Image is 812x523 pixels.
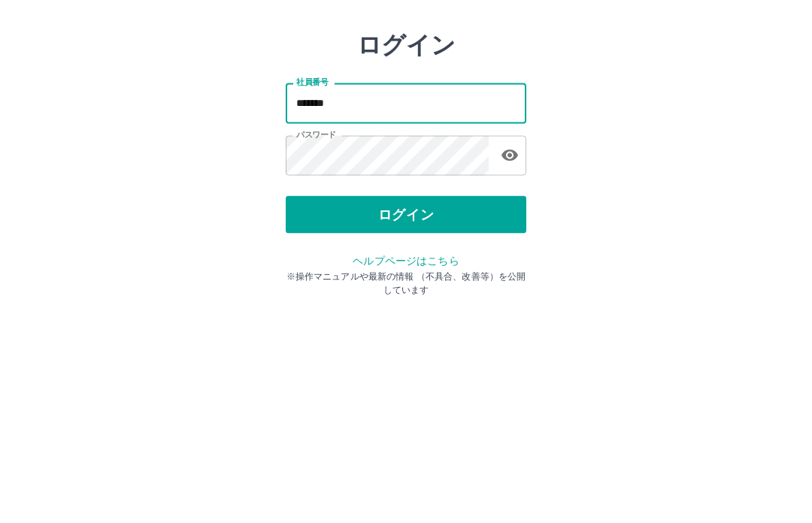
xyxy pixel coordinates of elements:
[286,334,526,361] p: ※操作マニュアルや最新の情報 （不具合、改善等）を公開しています
[296,141,328,152] label: 社員番号
[353,319,459,331] a: ヘルプページはこちら
[286,260,526,298] button: ログイン
[296,193,336,204] label: パスワード
[357,95,456,123] h2: ログイン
